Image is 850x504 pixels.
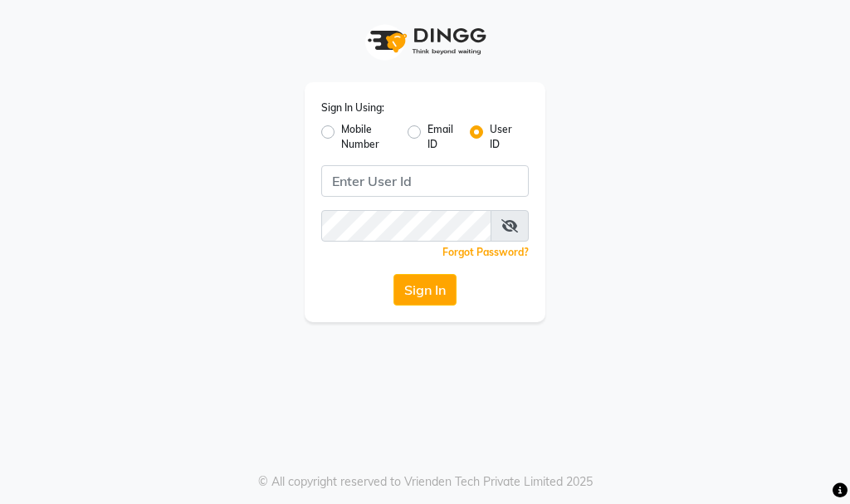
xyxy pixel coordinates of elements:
label: Sign In Using: [321,100,384,115]
label: Email ID [427,122,456,152]
a: Forgot Password? [442,246,529,258]
input: Username [321,210,491,242]
img: logo1.svg [359,17,491,66]
input: Username [321,165,529,197]
label: Mobile Number [341,122,394,152]
label: User ID [490,122,515,152]
button: Sign In [393,274,457,306]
